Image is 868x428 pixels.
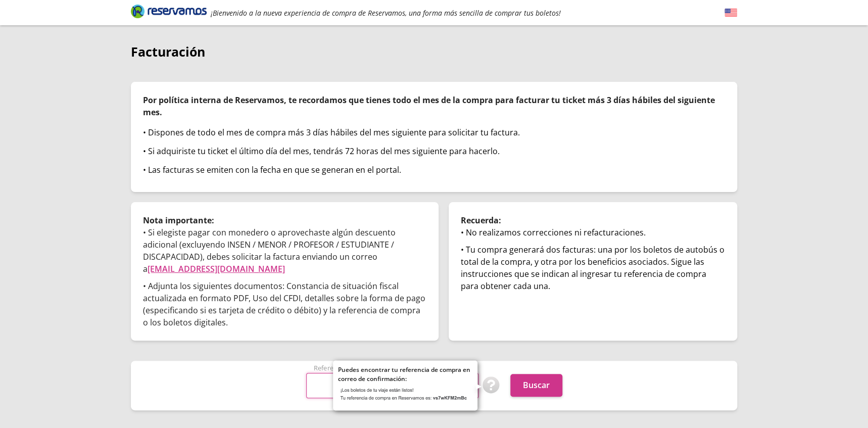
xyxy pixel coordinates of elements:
[131,4,207,22] a: Brand Logo
[143,280,426,328] p: • Adjunta los siguientes documentos: Constancia de situación fiscal actualizada en formato PDF, U...
[143,226,426,275] p: • Si elegiste pagar con monedero o aprovechaste algún descuento adicional (excluyendo INSEN / MEN...
[143,164,725,176] div: • Las facturas se emiten con la fecha en que se generan en el portal.
[143,145,725,157] div: • Si adquiriste tu ticket el último día del mes, tendrás 72 horas del mes siguiente para hacerlo.
[338,365,472,383] p: Puedes encontrar tu referencia de compra en correo de confirmación:
[461,226,725,239] div: • No realizamos correcciones ni refacturaciones.
[461,214,725,226] p: Recuerda:
[131,4,207,19] i: Brand Logo
[143,126,725,138] div: • Dispones de todo el mes de compra más 3 días hábiles del mes siguiente para solicitar tu factura.
[461,244,725,292] div: • Tu compra generará dos facturas: una por los boletos de autobús o total de la compra, y otra po...
[148,263,285,274] a: [EMAIL_ADDRESS][DOMAIN_NAME]
[211,8,561,18] em: ¡Bienvenido a la nueva experiencia de compra de Reservamos, una forma más sencilla de comprar tus...
[725,7,737,19] button: English
[143,94,725,118] p: Por política interna de Reservamos, te recordamos que tienes todo el mes de la compra para factur...
[143,214,426,226] p: Nota importante:
[338,383,472,405] img: 2Q==
[131,42,737,62] p: Facturación
[510,374,562,397] button: Buscar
